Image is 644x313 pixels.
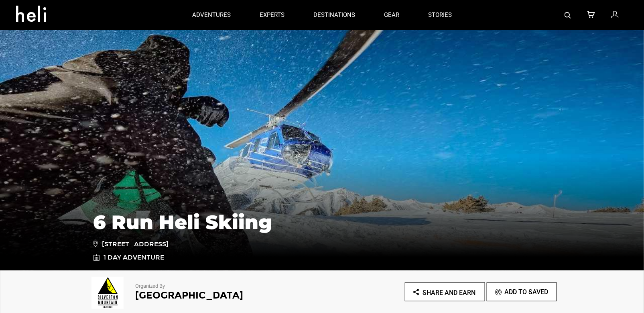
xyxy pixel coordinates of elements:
p: Organized By [136,282,300,290]
img: search-bar-icon.svg [565,12,571,18]
span: [STREET_ADDRESS] [93,239,169,249]
h2: [GEOGRAPHIC_DATA] [136,290,300,301]
h1: 6 Run Heli Skiing [93,211,551,233]
p: adventures [192,11,231,19]
img: b3bcc865aaab25ac3536b0227bee0eb5.png [87,277,128,309]
span: Add To Saved [505,288,549,296]
p: destinations [313,11,355,19]
span: 1 Day Adventure [104,253,165,262]
p: experts [260,11,284,19]
span: Share and Earn [423,289,475,297]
